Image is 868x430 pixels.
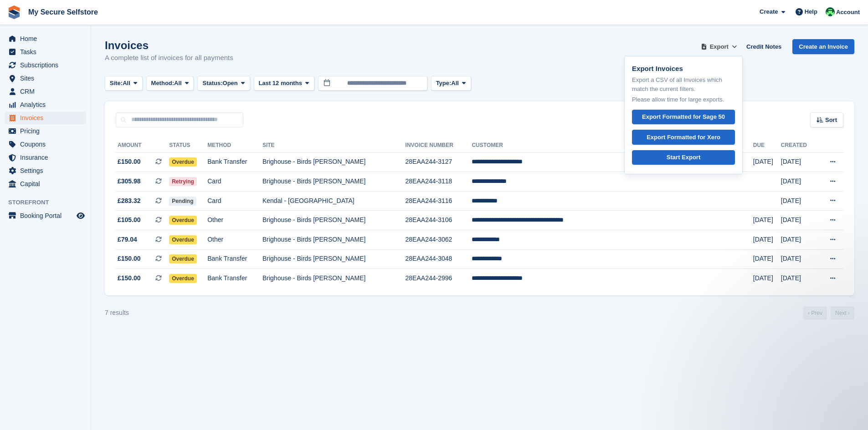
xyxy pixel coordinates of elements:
[406,191,472,211] td: 28EAA244-3116
[781,269,817,288] td: [DATE]
[262,138,406,153] th: Site
[760,7,778,16] span: Create
[781,249,817,269] td: [DATE]
[781,230,817,250] td: [DATE]
[262,249,406,269] td: Brighouse - Birds [PERSON_NAME]
[20,32,75,45] span: Home
[151,79,175,88] span: Method:
[781,211,817,230] td: [DATE]
[20,46,75,58] span: Tasks
[169,216,197,225] span: Overdue
[262,191,406,211] td: Kendal - [GEOGRAPHIC_DATA]
[710,42,729,51] span: Export
[207,230,262,250] td: Other
[632,64,735,74] p: Export Invoices
[202,79,222,88] span: Status:
[406,211,472,230] td: 28EAA244-3106
[753,211,781,230] td: [DATE]
[406,269,472,288] td: 28EAA244-2996
[169,197,196,206] span: Pending
[118,215,141,225] span: £105.00
[169,254,197,263] span: Overdue
[223,79,238,88] span: Open
[169,138,207,153] th: Status
[406,249,472,269] td: 28EAA244-3048
[20,138,75,151] span: Coupons
[262,230,406,250] td: Brighouse - Birds [PERSON_NAME]
[406,152,472,172] td: 28EAA244-3127
[207,249,262,269] td: Bank Transfer
[5,209,86,222] a: menu
[20,98,75,111] span: Analytics
[5,85,86,98] a: menu
[262,152,406,172] td: Brighouse - Birds [PERSON_NAME]
[5,46,86,58] a: menu
[5,72,86,85] a: menu
[20,85,75,98] span: CRM
[262,211,406,230] td: Brighouse - Birds [PERSON_NAME]
[781,191,817,211] td: [DATE]
[20,72,75,85] span: Sites
[753,152,781,172] td: [DATE]
[116,138,169,153] th: Amount
[805,7,817,16] span: Help
[197,76,250,91] button: Status: Open
[753,249,781,269] td: [DATE]
[105,76,143,91] button: Site: All
[5,164,86,177] a: menu
[667,153,700,162] div: Start Export
[642,112,725,121] div: Export Formatted for Sage 50
[254,76,314,91] button: Last 12 months
[118,235,137,244] span: £79.04
[781,172,817,192] td: [DATE]
[781,138,817,153] th: Created
[123,79,130,88] span: All
[105,53,233,63] p: A complete list of invoices for all payments
[647,133,720,142] div: Export Formatted for Xero
[836,8,860,17] span: Account
[406,138,472,153] th: Invoice Number
[169,157,197,167] span: Overdue
[632,95,735,104] p: Please allow time for large exports.
[451,79,459,88] span: All
[825,116,837,125] span: Sort
[207,152,262,172] td: Bank Transfer
[406,172,472,192] td: 28EAA244-3118
[207,138,262,153] th: Method
[5,32,86,45] a: menu
[5,138,86,151] a: menu
[105,308,129,318] div: 7 results
[118,177,141,186] span: £305.98
[262,172,406,192] td: Brighouse - Birds [PERSON_NAME]
[472,138,753,153] th: Customer
[110,79,123,88] span: Site:
[632,110,735,125] a: Export Formatted for Sage 50
[436,79,452,88] span: Type:
[632,150,735,165] a: Start Export
[207,172,262,192] td: Card
[5,111,86,124] a: menu
[753,138,781,153] th: Due
[406,230,472,250] td: 28EAA244-3062
[831,306,854,320] a: Next
[20,59,75,71] span: Subscriptions
[803,306,827,320] a: Previous
[118,254,141,263] span: £150.00
[20,111,75,124] span: Invoices
[5,98,86,111] a: menu
[169,235,197,244] span: Overdue
[262,269,406,288] td: Brighouse - Birds [PERSON_NAME]
[118,273,141,283] span: £150.00
[207,211,262,230] td: Other
[5,59,86,71] a: menu
[169,274,197,283] span: Overdue
[20,151,75,164] span: Insurance
[792,39,854,54] a: Create an Invoice
[743,39,785,54] a: Credit Notes
[632,76,735,93] p: Export a CSV of all Invoices which match the current filters.
[20,164,75,177] span: Settings
[5,151,86,164] a: menu
[75,210,86,221] a: Preview store
[207,191,262,211] td: Card
[431,76,471,91] button: Type: All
